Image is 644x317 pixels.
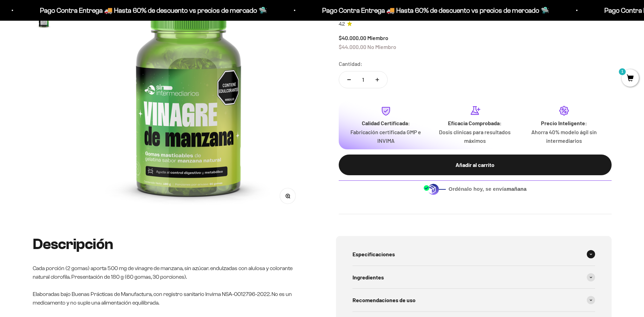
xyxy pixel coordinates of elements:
p: Dosis clínicas para resultados máximos [436,127,514,145]
button: Reducir cantidad [339,71,359,88]
strong: Precio Inteligente: [541,119,587,126]
span: 4.2 [339,20,345,28]
button: Aumentar cantidad [367,71,387,88]
summary: Recomendaciones de uso [352,289,595,311]
strong: Calidad Certificada: [362,119,410,126]
button: Añadir al carrito [339,154,612,175]
summary: Especificaciones [352,243,595,266]
b: mañana [507,186,527,192]
p: Fabricación certificada GMP e INVIMA [347,127,425,145]
img: Despacho sin intermediarios [423,183,446,195]
div: Añadir al carrito [352,160,598,169]
mark: 1 [618,68,626,76]
p: Ahorra 40% modelo ágil sin intermediarios [525,127,603,145]
span: Ordénalo hoy, se envía [449,185,527,193]
label: Cantidad: [339,59,362,68]
p: Elaboradas bajo Buenas Prácticas de Manufactura, con registro sanitario Invima NSA-0012796-2022. ... [33,290,308,307]
a: 1 [622,75,639,82]
span: Ingredientes [352,273,384,282]
p: Pago Contra Entrega 🚚 Hasta 60% de descuento vs precios de mercado 🛸 [290,5,518,16]
strong: Eficacia Comprobada: [448,119,502,126]
span: Recomendaciones de uso [352,296,416,305]
span: Especificaciones [352,250,395,259]
p: Pago Contra Entrega 🚚 Hasta 60% de descuento vs precios de mercado 🛸 [8,5,235,16]
span: No Miembro [367,43,396,50]
span: $44.000,00 [339,43,366,50]
a: 4.24.2 de 5.0 estrellas [339,20,612,28]
span: $40.000,00 [339,34,366,41]
p: Cada porción (2 gomas) aporta 500 mg de vinagre de manzana, sin azúcar. endulzadas con alulosa y ... [33,264,308,281]
span: Miembro [367,34,388,41]
h2: Descripción [33,236,308,252]
summary: Ingredientes [352,266,595,289]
